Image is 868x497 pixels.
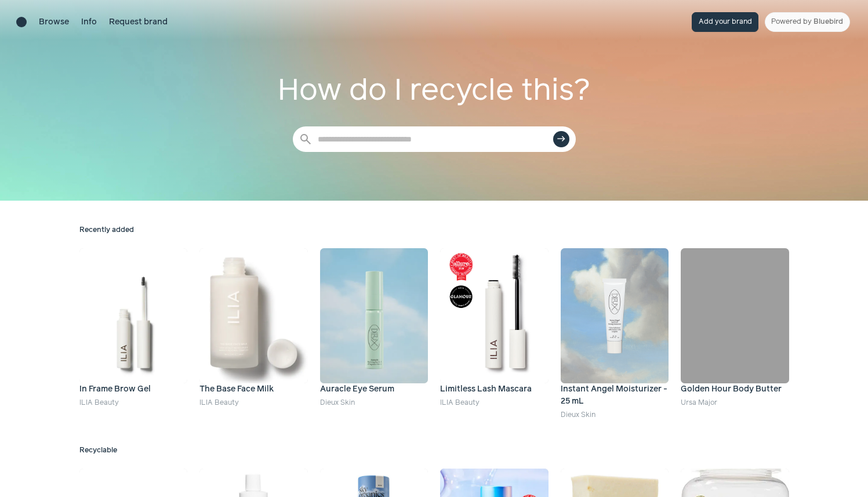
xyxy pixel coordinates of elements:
h4: Auracle Eye Serum [320,383,428,396]
a: Golden Hour Body Butter Golden Hour Body Butter [681,248,789,396]
span: east [557,135,566,144]
button: east [553,131,569,147]
h2: Recyclable [79,445,789,456]
span: Bluebird [813,18,843,26]
a: ILIA Beauty [199,399,239,407]
h4: Instant Angel Moisturizer - 25 mL [561,383,669,408]
a: Auracle Eye Serum Auracle Eye Serum [320,248,428,396]
img: Auracle Eye Serum [320,248,428,383]
a: The Base Face Milk The Base Face Milk [199,248,308,396]
a: ILIA Beauty [79,399,119,407]
a: Powered by Bluebird [765,12,850,32]
a: Info [81,16,97,28]
a: In Frame Brow Gel In Frame Brow Gel [79,248,188,396]
img: In Frame Brow Gel [79,248,188,383]
h4: Limitless Lash Mascara [440,383,549,396]
a: ILIA Beauty [440,399,480,407]
a: Browse [39,16,69,28]
h4: In Frame Brow Gel [79,383,188,396]
h2: Recently added [79,225,789,235]
h1: How do I recycle this? [277,68,592,114]
a: Request brand [109,16,168,28]
img: Limitless Lash Mascara [440,248,549,383]
a: Instant Angel Moisturizer - 25 mL Instant Angel Moisturizer - 25 mL [561,248,669,408]
a: Dieux Skin [320,399,355,407]
a: Dieux Skin [561,411,595,419]
img: The Base Face Milk [199,248,308,383]
a: Brand directory home [16,17,27,27]
h4: The Base Face Milk [199,383,308,396]
span: search [299,132,313,146]
h4: Golden Hour Body Butter [681,383,789,396]
button: Add your brand [692,12,758,32]
a: Ursa Major [681,399,717,407]
img: Instant Angel Moisturizer - 25 mL [561,248,669,383]
a: Limitless Lash Mascara Limitless Lash Mascara [440,248,549,396]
